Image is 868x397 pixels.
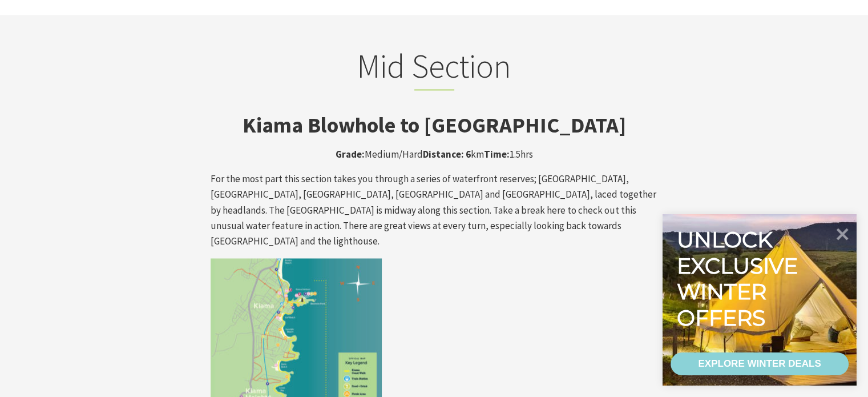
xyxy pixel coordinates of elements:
strong: Distance: 6 [423,148,471,161]
strong: Grade: [336,148,365,161]
div: EXPLORE WINTER DEALS [698,352,821,375]
strong: Time: [484,148,510,161]
p: For the most part this section takes you through a series of waterfront reserves; [GEOGRAPHIC_DAT... [211,171,658,249]
h2: Mid Section [211,46,658,91]
p: Medium/Hard km 1.5hrs [211,147,658,162]
a: EXPLORE WINTER DEALS [671,352,849,375]
div: Unlock exclusive winter offers [677,227,803,331]
strong: Kiama Blowhole to [GEOGRAPHIC_DATA] [243,111,626,138]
